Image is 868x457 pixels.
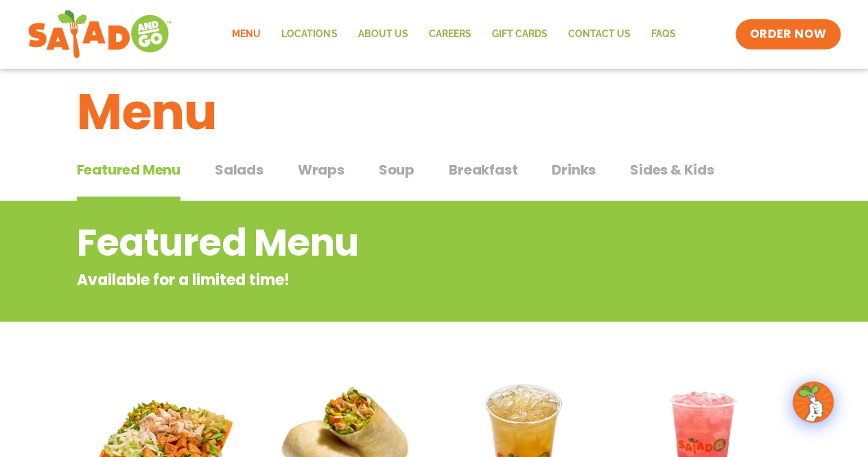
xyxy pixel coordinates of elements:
[215,159,263,180] span: Salads
[77,215,681,271] h2: Featured Menu
[552,159,596,180] span: Drinks
[749,26,826,43] span: ORDER NOW
[222,19,685,50] nav: Menu
[77,75,792,149] h1: Menu
[27,7,172,62] img: new-SAG-logo-768×292
[347,19,418,50] a: About Us
[379,159,414,180] span: Soup
[418,19,481,50] a: Careers
[77,269,681,291] p: Available for a limited time!
[557,19,640,50] a: Contact Us
[736,19,840,49] a: ORDER NOW
[222,19,271,50] a: Menu
[640,19,685,50] a: FAQs
[271,19,347,50] a: Locations
[298,159,344,180] span: Wraps
[77,159,180,180] span: Featured Menu
[630,159,714,180] span: Sides & Kids
[481,19,557,50] a: GIFT CARDS
[449,159,517,180] span: Breakfast
[794,383,832,421] img: wpChatIcon
[77,155,792,201] div: Tabbed content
